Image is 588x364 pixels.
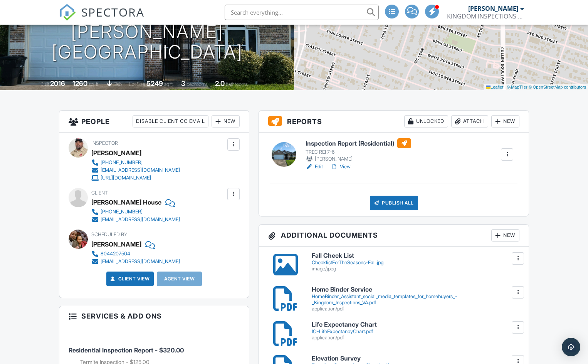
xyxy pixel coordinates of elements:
[447,12,524,20] div: KINGDOM INSPECTIONS LLC
[451,115,488,127] div: Attach
[91,238,141,250] div: [PERSON_NAME]
[59,111,249,133] h3: People
[91,140,118,146] span: Inspector
[562,338,580,356] div: Open Intercom Messenger
[312,252,519,272] a: Fall Check List ChecklistForTheSeasons-Fall.jpg image/jpeg
[491,115,519,127] div: New
[306,149,411,155] div: TREC REI 7-6
[59,306,249,326] h3: Services & Add ons
[312,286,519,293] h6: Home Binder Service
[312,294,519,306] div: HomeBinder_Assistant_social_media_templates_for_homebuyers_-_Kingdom_Inspections_VA.pdf
[312,266,519,272] div: image/jpeg
[312,252,519,259] h6: Fall Check List
[91,208,180,216] a: [PHONE_NUMBER]
[91,174,180,182] a: [URL][DOMAIN_NAME]
[312,355,519,362] h6: Elevation Survey
[133,115,208,127] div: Disable Client CC Email
[529,85,586,89] a: © OpenStreetMap contributors
[312,306,519,312] div: application/pdf
[486,85,503,89] a: Leaflet
[215,79,225,87] div: 2.0
[404,115,448,127] div: Unlocked
[59,4,76,21] img: The Best Home Inspection Software - Spectora
[507,85,528,89] a: © MapTiler
[101,209,143,215] div: [PHONE_NUMBER]
[212,115,240,127] div: New
[312,286,519,312] a: Home Binder Service HomeBinder_Assistant_social_media_templates_for_homebuyers_-_Kingdom_Inspecti...
[113,81,122,87] span: slab
[226,81,248,87] span: bathrooms
[306,138,411,148] h6: Inspection Report (Residential)
[50,79,65,87] div: 2016
[91,231,127,237] span: Scheduled By
[312,321,519,328] h6: Life Expectancy Chart
[101,167,180,173] div: [EMAIL_ADDRESS][DOMAIN_NAME]
[312,321,519,341] a: Life Expectancy Chart IO-LifeExpectancyChart.pdf application/pdf
[101,251,130,257] div: 8044207504
[91,196,161,208] div: [PERSON_NAME] House
[91,250,180,258] a: 8044207504
[259,225,529,247] h3: Additional Documents
[312,329,519,335] div: IO-LifeExpectancyChart.pdf
[129,81,145,87] span: Lot Size
[81,4,144,20] span: SPECTORA
[91,216,180,223] a: [EMAIL_ADDRESS][DOMAIN_NAME]
[40,81,49,87] span: Built
[259,111,529,133] h3: Reports
[146,79,163,87] div: 5249
[89,81,99,87] span: sq. ft.
[306,155,411,163] div: [PERSON_NAME]
[504,85,506,89] span: |
[69,346,184,354] span: Residential Inspection Report - $320.00
[101,159,143,166] div: [PHONE_NUMBER]
[164,81,174,87] span: sq.ft.
[109,275,150,283] a: Client View
[101,258,180,265] div: [EMAIL_ADDRESS][DOMAIN_NAME]
[225,5,379,20] input: Search everything...
[12,1,282,62] h1: [STREET_ADDRESS][PERSON_NAME] [GEOGRAPHIC_DATA]
[491,229,519,242] div: New
[91,147,141,159] div: [PERSON_NAME]
[101,175,151,181] div: [URL][DOMAIN_NAME]
[72,79,87,87] div: 1260
[331,163,351,171] a: View
[91,159,180,166] a: [PHONE_NUMBER]
[312,335,519,341] div: application/pdf
[91,258,180,265] a: [EMAIL_ADDRESS][DOMAIN_NAME]
[59,10,144,27] a: SPECTORA
[312,260,519,266] div: ChecklistForTheSeasons-Fall.jpg
[91,166,180,174] a: [EMAIL_ADDRESS][DOMAIN_NAME]
[468,5,518,12] div: [PERSON_NAME]
[181,79,185,87] div: 3
[101,216,180,223] div: [EMAIL_ADDRESS][DOMAIN_NAME]
[186,81,208,87] span: bedrooms
[91,190,108,196] span: Client
[370,196,418,210] div: Publish All
[306,163,323,171] a: Edit
[306,138,411,163] a: Inspection Report (Residential) TREC REI 7-6 [PERSON_NAME]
